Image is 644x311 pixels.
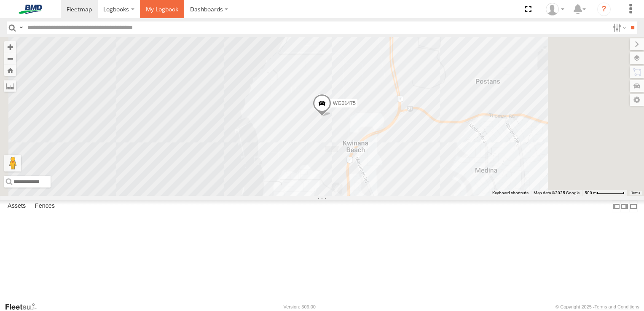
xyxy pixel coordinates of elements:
button: Zoom out [4,53,16,64]
div: Version: 306.00 [284,304,316,309]
button: Drag Pegman onto the map to open Street View [4,155,21,172]
label: Hide Summary Table [629,200,638,212]
label: Fences [31,201,59,212]
a: Terms and Conditions [595,304,639,309]
label: Measure [4,80,16,92]
span: Map data ©2025 Google [534,190,580,195]
button: Zoom in [4,41,16,53]
label: Search Filter Options [609,21,628,34]
div: Matthew Sullivan [543,3,567,16]
label: Assets [3,201,30,212]
label: Dock Summary Table to the Right [620,200,629,212]
span: 500 m [585,190,597,195]
label: Dock Summary Table to the Left [612,200,620,212]
a: Visit our Website [5,303,43,311]
button: Zoom Home [4,64,16,76]
div: © Copyright 2025 - [555,304,639,309]
span: WG01475 [333,100,356,106]
button: Map scale: 500 m per 62 pixels [582,190,627,196]
i: ? [597,3,611,16]
img: bmd-logo.svg [8,5,52,14]
label: Search Query [18,21,24,34]
a: Terms [631,191,640,194]
label: Map Settings [630,94,644,106]
button: Keyboard shortcuts [492,190,529,196]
